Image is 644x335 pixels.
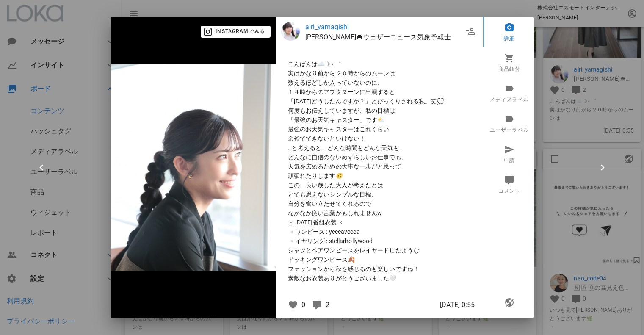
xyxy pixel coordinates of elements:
img: 1482033548879597_18379708855131822_5903465172152439983_n.jpg [111,64,276,271]
a: Instagramでみる [201,27,271,35]
a: コメント [483,169,536,200]
span: 素敵なお衣装ありがとうございました🤍 [288,274,471,283]
span: [DATE] 0:55 [440,300,475,310]
span: 数えるほどしか入っていないのに、 [288,78,471,87]
span: 自分を奮い立たせてくれるので [288,199,471,208]
span: 「[DATE]どうしたんですか？」とびっくりされる私。笑💭 [288,97,471,106]
span: １４時からのアフタヌーンに出演すると [288,87,471,97]
a: 商品紐付 [483,47,536,78]
span: 頑張れたりします🫨 [288,171,471,180]
span: 最強のお天気キャスターはこれくらい [288,125,471,134]
span: 2 [326,301,329,309]
p: 山岸愛梨🌨ウェザーニュース気象予報士 [305,32,463,42]
span: 何度もお伝えしていますが、私の目標は [288,106,471,115]
span: ファッションから秋を感じるのも楽しいですね！ [288,264,471,274]
span: 0 [301,301,305,309]
span: とても思えないシンプルな目標、 [288,190,471,199]
span: 実はかなり前から２０時からのムーンは [288,69,471,78]
span: ドッキングワンピース🍂 [288,255,471,264]
a: ユーザーラベル [483,108,536,139]
span: どんなに自信のないめずらしいお仕事でも、 [288,152,471,162]
img: airi_yamagishi [281,22,300,41]
span: シャツとベアワンピースをレイヤードしたような [288,246,471,255]
span: Instagramでみる [206,28,265,36]
a: 申請 [483,139,536,169]
span: ꒰ [DATE]番組衣装 ꒱ [288,218,471,227]
a: airi_yamagishi [305,22,463,32]
span: なかなか良い言葉かもしれませんw [288,208,471,218]
span: 余裕でできないといけない！ [288,134,471,143]
span: ▫️ワンピース : yeccavecca [288,227,471,236]
span: 天気を広めるための大事な一歩だと思って [288,162,471,171]
span: …と考えると、どんな時間もどんな天気も、 [288,143,471,152]
span: 「最強のお天気キャスター」です⛅️ [288,115,471,125]
button: Instagramでみる [201,26,271,38]
span: ▫️イヤリング : stellarhollywood [288,236,471,246]
span: こんばんは☁️☽⋆゜ [288,59,471,69]
a: メディアラベル [483,78,536,108]
a: 詳細 [483,17,536,47]
span: この、良い歳した大人が考えたとは [288,180,471,190]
